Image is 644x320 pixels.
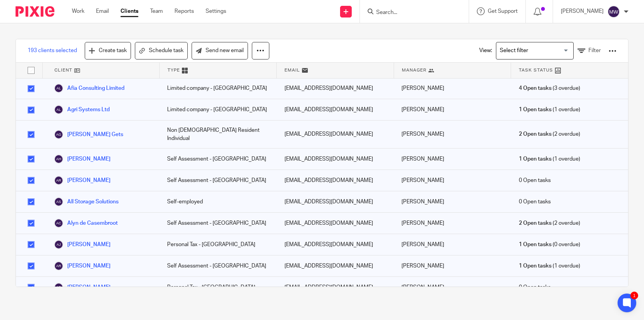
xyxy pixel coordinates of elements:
div: Self Assessment - [GEOGRAPHIC_DATA] [159,170,276,191]
span: 2 Open tasks [519,130,552,138]
div: [PERSON_NAME] [394,78,511,99]
div: View: [468,39,616,62]
div: [EMAIL_ADDRESS][DOMAIN_NAME] [277,255,394,276]
div: [EMAIL_ADDRESS][DOMAIN_NAME] [277,149,394,170]
a: Alyn de Casembroot [54,219,118,228]
span: Task Status [519,67,553,73]
div: [PERSON_NAME] [394,277,511,298]
span: Type [168,67,180,73]
div: [EMAIL_ADDRESS][DOMAIN_NAME] [277,277,394,298]
div: [EMAIL_ADDRESS][DOMAIN_NAME] [277,234,394,255]
span: (2 overdue) [519,130,580,138]
span: (1 overdue) [519,155,580,163]
img: svg%3E [54,219,63,228]
span: Client [54,67,72,73]
img: svg%3E [54,130,63,139]
div: Search for option [496,42,574,59]
div: [EMAIL_ADDRESS][DOMAIN_NAME] [277,78,394,99]
div: [PERSON_NAME] [394,255,511,276]
img: svg%3E [607,5,620,18]
div: Self Assessment - [GEOGRAPHIC_DATA] [159,255,276,276]
span: 4 Open tasks [519,84,552,92]
div: Personal Tax - [GEOGRAPHIC_DATA] [159,277,276,298]
a: [PERSON_NAME] [54,154,110,164]
a: Schedule task [135,42,188,59]
a: Work [72,7,84,15]
div: [EMAIL_ADDRESS][DOMAIN_NAME] [277,99,394,120]
img: svg%3E [54,154,63,164]
input: Search for option [497,44,569,58]
a: Email [96,7,109,15]
div: [EMAIL_ADDRESS][DOMAIN_NAME] [277,121,394,148]
a: [PERSON_NAME] [54,176,110,185]
a: Create task [85,42,131,59]
span: Email [284,67,300,73]
a: Settings [206,7,226,15]
input: Select all [24,63,38,78]
div: Non [DEMOGRAPHIC_DATA] Resident Individual [159,121,276,148]
img: Pixie [16,6,54,17]
input: Search [375,9,445,16]
span: 1 Open tasks [519,241,552,248]
a: [PERSON_NAME] [54,261,110,271]
div: Limited company - [GEOGRAPHIC_DATA] [159,78,276,99]
a: All Storage Solutions [54,197,119,206]
div: [PERSON_NAME] [394,191,511,212]
img: svg%3E [54,261,63,271]
span: 193 clients selected [28,47,77,54]
div: [PERSON_NAME] [394,149,511,170]
a: [PERSON_NAME] Gets [54,130,123,139]
span: 1 Open tasks [519,262,552,270]
a: Reports [175,7,194,15]
span: (1 overdue) [519,262,580,270]
a: [PERSON_NAME] [54,283,110,292]
span: 2 Open tasks [519,219,552,227]
img: svg%3E [54,283,63,292]
div: Self-employed [159,191,276,212]
img: svg%3E [54,176,63,185]
div: [PERSON_NAME] [394,213,511,234]
div: [PERSON_NAME] [394,234,511,255]
p: [PERSON_NAME] [561,7,604,15]
a: Clients [120,7,138,15]
span: 0 Open tasks [519,283,551,291]
div: Personal Tax - [GEOGRAPHIC_DATA] [159,234,276,255]
span: (3 overdue) [519,84,580,92]
div: Self Assessment - [GEOGRAPHIC_DATA] [159,149,276,170]
span: Get Support [488,9,518,14]
a: Team [150,7,163,15]
img: svg%3E [54,197,63,206]
img: svg%3E [54,105,63,114]
a: Send new email [192,42,248,59]
div: [PERSON_NAME] [394,170,511,191]
div: [EMAIL_ADDRESS][DOMAIN_NAME] [277,191,394,212]
a: Agri Systems Ltd [54,105,110,114]
div: [PERSON_NAME] [394,121,511,148]
a: [PERSON_NAME] [54,240,110,249]
span: Manager [402,67,426,73]
a: Afia Consulting Limited [54,84,124,93]
div: [EMAIL_ADDRESS][DOMAIN_NAME] [277,170,394,191]
img: svg%3E [54,84,63,93]
span: 0 Open tasks [519,198,551,206]
span: (2 overdue) [519,219,580,227]
span: 1 Open tasks [519,106,552,114]
div: [EMAIL_ADDRESS][DOMAIN_NAME] [277,213,394,234]
span: Filter [588,48,601,53]
span: 0 Open tasks [519,177,551,184]
div: Limited company - [GEOGRAPHIC_DATA] [159,99,276,120]
span: 1 Open tasks [519,155,552,163]
div: 1 [630,292,638,299]
div: Self Assessment - [GEOGRAPHIC_DATA] [159,213,276,234]
img: svg%3E [54,240,63,249]
span: (1 overdue) [519,106,580,114]
div: [PERSON_NAME] [394,99,511,120]
span: (0 overdue) [519,241,580,248]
